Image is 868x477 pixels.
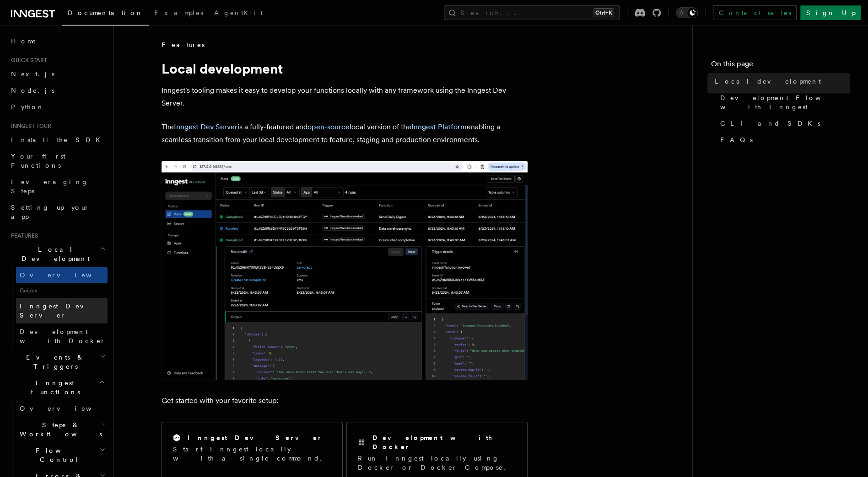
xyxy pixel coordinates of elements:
a: Inngest Dev Server [174,122,237,131]
a: open-source [307,122,350,131]
h2: Development with Docker [372,433,516,451]
button: Search...Ctrl+K [444,5,620,20]
h4: On this page [711,58,850,73]
button: Local Development [7,241,108,267]
a: Development with Docker [16,323,108,349]
a: Examples [149,3,209,25]
span: Local Development [7,245,100,263]
p: Inngest's tooling makes it easy to develop your functions locally with any framework using the In... [162,84,528,110]
a: AgentKit [209,3,268,25]
span: Next.js [11,70,54,78]
span: Guides [16,283,108,298]
span: Local development [715,77,821,86]
span: Setting up your app [11,204,90,220]
a: Home [7,33,108,49]
h1: Local development [162,60,528,77]
span: Overview [20,405,114,412]
span: Inngest Dev Server [20,302,98,319]
button: Steps & Workflows [16,417,108,442]
span: FAQs [720,135,753,144]
a: Node.js [7,82,108,99]
span: Events & Triggers [7,353,100,371]
span: Quick start [7,57,47,64]
a: FAQs [717,132,850,148]
button: Toggle dark mode [676,7,698,18]
a: Python [7,99,108,115]
a: Install the SDK [7,132,108,148]
a: Your first Functions [7,148,108,174]
span: Leveraging Steps [11,178,88,195]
a: Overview [16,267,108,283]
a: CLI and SDKs [717,115,850,132]
span: Install the SDK [11,136,106,143]
span: Features [162,40,205,49]
a: Overview [16,400,108,417]
span: Node.js [11,87,54,94]
img: The Inngest Dev Server on the Functions page [162,161,528,380]
a: Local development [711,73,850,90]
span: Inngest tour [7,122,51,130]
a: Development Flow with Inngest [717,90,850,115]
span: Your first Functions [11,153,65,169]
kbd: Ctrl+K [593,8,614,17]
span: Flow Control [16,446,99,464]
span: Inngest Functions [7,378,99,397]
div: Local Development [7,267,108,349]
a: Inngest Platform [411,122,467,131]
a: Next.js [7,66,108,82]
a: Contact sales [713,5,797,20]
span: Development Flow with Inngest [720,93,850,111]
p: Get started with your favorite setup: [162,394,528,407]
a: Setting up your app [7,199,108,225]
span: Documentation [68,9,143,16]
button: Flow Control [16,442,108,468]
span: Home [11,37,37,46]
span: Features [7,232,38,239]
span: CLI and SDKs [720,119,820,128]
h2: Inngest Dev Server [188,433,323,442]
span: Overview [20,271,114,279]
a: Sign Up [800,5,861,20]
p: The is a fully-featured and local version of the enabling a seamless transition from your local d... [162,121,528,146]
span: Examples [154,9,203,16]
p: Start Inngest locally with a single command. [173,445,331,463]
span: AgentKit [214,9,263,16]
button: Events & Triggers [7,349,108,375]
span: Development with Docker [20,328,106,344]
p: Run Inngest locally using Docker or Docker Compose. [358,454,516,472]
span: Steps & Workflows [16,420,102,439]
a: Leveraging Steps [7,174,108,199]
a: Documentation [62,3,149,26]
button: Inngest Functions [7,375,108,400]
span: Python [11,103,44,111]
a: Inngest Dev Server [16,298,108,323]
